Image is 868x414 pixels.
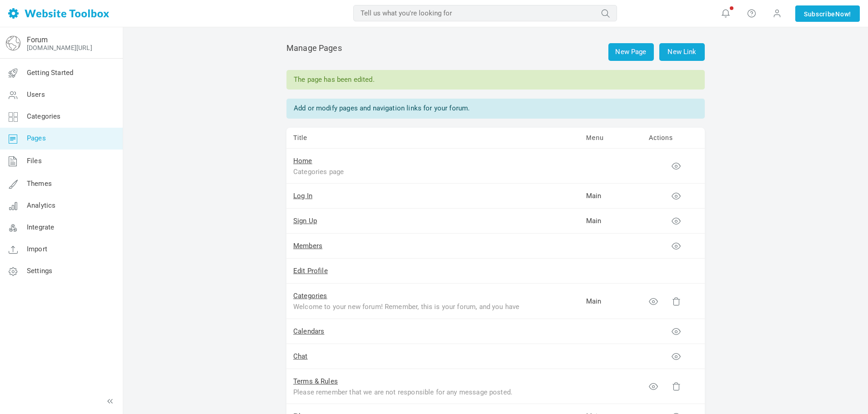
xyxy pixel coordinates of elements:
[579,284,642,319] td: Main
[293,192,312,200] a: Log In
[293,267,328,275] a: Edit Profile
[293,327,324,335] a: Calendars
[579,184,642,209] td: Main
[608,43,654,61] a: New Page
[286,70,705,90] div: The page has been edited.
[27,35,48,44] a: Forum
[6,36,20,50] img: globe-icon.png
[27,201,55,209] span: Analytics
[293,352,308,360] a: Chat
[293,166,521,177] div: Categories page
[293,157,312,165] a: Home
[27,44,92,51] a: [DOMAIN_NAME][URL]
[27,223,54,231] span: Integrate
[293,377,338,385] a: Terms & Rules
[579,128,642,149] td: Menu
[27,90,45,99] span: Users
[835,9,851,19] span: Now!
[293,242,322,250] a: Members
[286,128,579,149] td: Title
[286,99,705,118] div: Add or modify pages and navigation links for your forum.
[579,209,642,234] td: Main
[27,267,52,275] span: Settings
[659,43,705,61] a: New Link
[27,134,46,142] span: Pages
[27,69,73,77] span: Getting Started
[293,292,327,300] a: Categories
[27,112,61,120] span: Categories
[642,128,705,149] td: Actions
[795,5,860,22] a: SubscribeNow!
[293,387,521,397] div: Please remember that we are not responsible for any message posted. We do not vouch for or warran...
[27,157,42,165] span: Files
[27,245,47,253] span: Import
[293,301,521,312] div: Welcome to your new forum! Remember, this is your forum, and you have the freedom to change the t...
[27,180,52,188] span: Themes
[286,43,705,61] h2: Manage Pages
[293,217,317,225] a: Sign Up
[353,5,617,21] input: Tell us what you're looking for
